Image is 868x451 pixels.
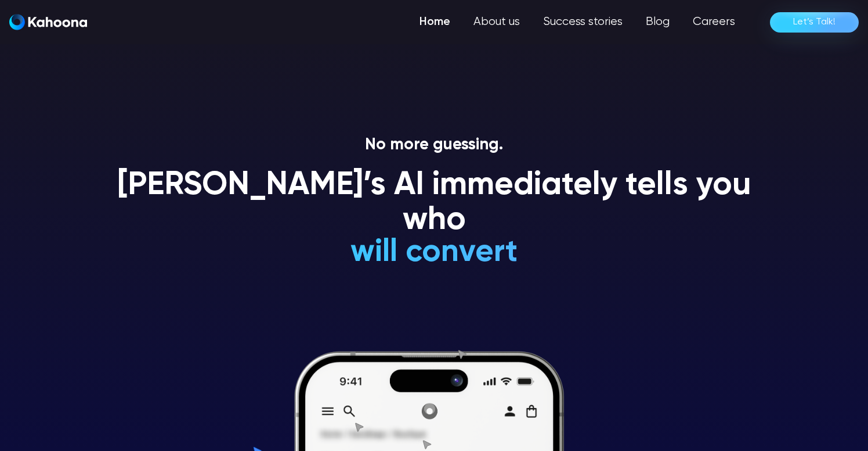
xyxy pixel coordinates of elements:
[531,10,634,34] a: Success stories
[103,135,765,155] p: No more guessing.
[793,13,836,31] div: Let’s Talk!
[103,169,765,238] h1: [PERSON_NAME]’s AI immediately tells you who
[681,10,747,34] a: Careers
[263,235,605,270] h1: will convert
[462,10,531,34] a: About us
[634,10,681,34] a: Blog
[770,12,859,33] a: Let’s Talk!
[408,10,462,34] a: Home
[9,14,87,30] img: Kahoona logo white
[9,14,87,31] a: home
